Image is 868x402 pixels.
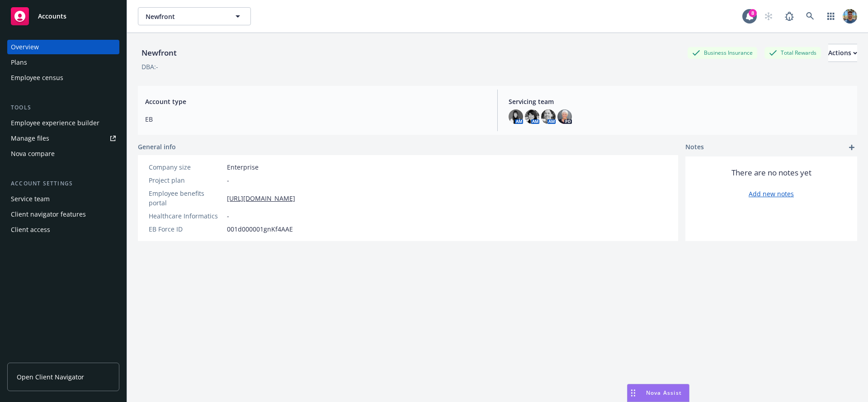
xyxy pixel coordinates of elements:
a: Switch app [822,7,840,25]
a: Overview [7,40,119,54]
a: Start snowing [759,7,778,25]
a: Client access [7,222,119,237]
div: Overview [11,40,39,54]
div: Client navigator features [11,207,86,222]
img: photo [509,109,523,124]
span: Account type [145,97,486,106]
a: Report a Bug [780,7,798,25]
button: Actions [828,44,857,62]
span: Accounts [38,13,66,20]
a: Nova compare [7,147,119,161]
a: Add new notes [749,189,794,199]
span: - [227,175,229,185]
span: There are no notes yet [731,167,811,178]
a: [URL][DOMAIN_NAME] [227,194,295,203]
span: 001d000001gnKf4AAE [227,224,293,234]
a: Employee experience builder [7,116,119,130]
div: Service team [11,192,50,206]
a: Plans [7,55,119,70]
img: photo [557,109,572,124]
span: Nova Assist [646,389,682,397]
div: Total Rewards [764,47,821,58]
div: Account settings [7,179,119,188]
a: add [846,142,857,153]
button: Nova Assist [627,384,689,402]
div: Healthcare Informatics [149,211,223,221]
div: Client access [11,222,50,237]
div: Nova compare [11,147,55,161]
div: Company size [149,162,223,172]
div: Drag to move [627,384,639,402]
span: Newfront [146,12,224,21]
div: DBA: - [142,62,158,71]
a: Employee census [7,71,119,85]
img: photo [541,109,556,124]
span: Servicing team [509,97,850,106]
span: - [227,211,229,221]
button: Newfront [138,7,251,25]
img: photo [843,9,857,24]
div: Employee census [11,71,63,85]
a: Search [801,7,819,25]
a: Accounts [7,4,119,29]
div: Plans [11,55,27,70]
span: General info [138,142,176,151]
span: EB [145,114,486,124]
div: Project plan [149,175,223,185]
img: photo [525,109,539,124]
div: Actions [828,44,857,61]
span: Notes [685,142,704,153]
div: EB Force ID [149,224,223,234]
div: Business Insurance [688,47,757,58]
div: Newfront [138,47,180,59]
div: Manage files [11,131,49,146]
a: Manage files [7,131,119,146]
a: Client navigator features [7,207,119,222]
span: Enterprise [227,162,259,172]
span: Open Client Navigator [17,372,84,382]
div: 8 [749,9,757,17]
div: Tools [7,103,119,112]
div: Employee benefits portal [149,189,223,208]
div: Employee experience builder [11,116,99,130]
a: Service team [7,192,119,206]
